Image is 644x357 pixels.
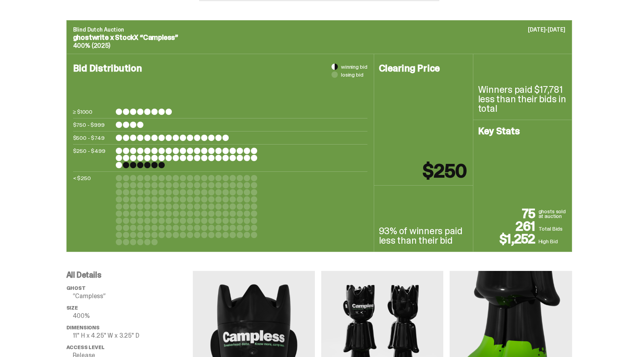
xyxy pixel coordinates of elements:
[73,148,113,168] p: $250 - $499
[73,64,367,98] h4: Bid Distribution
[539,225,567,233] p: Total Bids
[423,162,466,180] p: $250
[73,34,565,41] p: ghostwrite x StockX “Campless”
[73,41,110,50] span: 400% (2025)
[539,209,567,220] p: ghosts sold at auction
[66,285,86,291] span: ghost
[478,207,539,220] p: 75
[73,293,193,299] p: “Campless”
[66,324,100,331] span: Dimensions
[66,271,193,279] p: All Details
[478,126,567,136] h4: Key Stats
[73,333,193,339] p: 11" H x 4.25" W x 3.25" D
[379,64,468,73] h4: Clearing Price
[478,85,567,113] p: Winners paid $17,781 less than their bids in total
[478,220,539,233] p: 261
[66,304,78,311] span: Size
[73,313,193,319] p: 400%
[379,226,468,245] p: 93% of winners paid less than their bid
[478,233,539,245] p: $1,252
[66,344,105,351] span: Access Level
[73,135,113,141] p: $500 - $749
[341,64,367,70] span: winning bid
[73,175,113,245] p: < $250
[341,72,363,77] span: losing bid
[539,237,567,245] p: High Bid
[73,109,113,115] p: ≥ $1000
[73,27,565,32] p: Blind Dutch Auction
[73,122,113,128] p: $750 - $999
[528,27,565,32] p: [DATE]-[DATE]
